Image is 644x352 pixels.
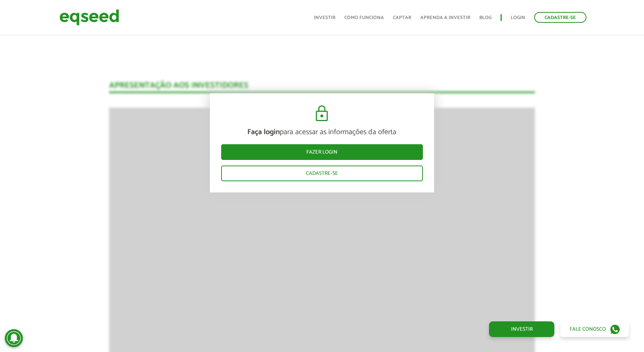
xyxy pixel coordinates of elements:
[221,166,423,181] a: Cadastre-se
[420,15,470,20] a: Aprenda a investir
[344,15,384,20] a: Como funciona
[247,126,280,138] strong: Faça login
[59,7,119,27] img: EqSeed
[393,15,411,20] a: Captar
[221,128,423,137] p: para acessar as informações da oferta
[221,144,423,160] a: Fazer login
[479,15,492,20] a: Blog
[560,321,629,337] a: Fale conosco
[314,15,335,20] a: Investir
[511,15,525,20] a: Login
[489,321,554,337] a: Investir
[534,12,586,23] a: Cadastre-se
[313,105,331,123] img: cadeado.svg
